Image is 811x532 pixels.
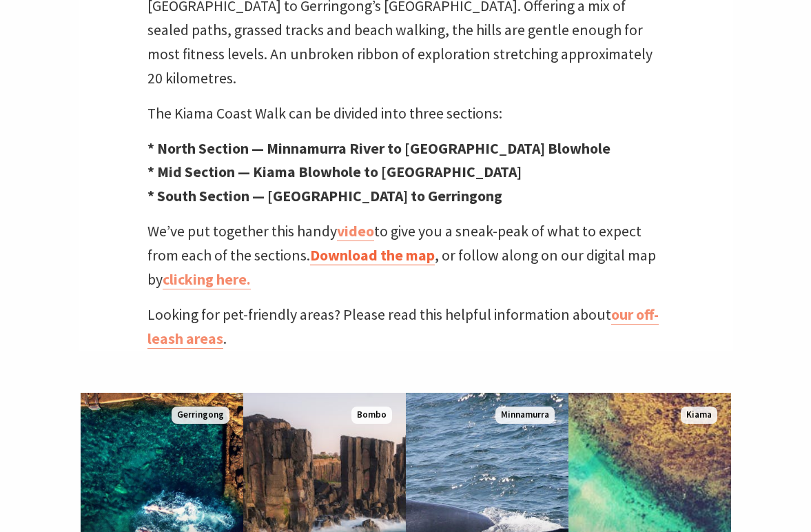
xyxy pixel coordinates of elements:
strong: * North Section — Minnamurra River to [GEOGRAPHIC_DATA] Blowhole [147,139,610,158]
span: Bombo [351,407,392,424]
p: The Kiama Coast Walk can be divided into three sections: [147,102,664,126]
a: our off-leash areas [147,305,659,349]
strong: * Mid Section — Kiama Blowhole to [GEOGRAPHIC_DATA] [147,163,522,181]
p: Looking for pet-friendly areas? Please read this helpful information about . [147,303,664,351]
a: video [337,222,374,241]
p: We’ve put together this handy to give you a sneak-peak of what to expect from each of the section... [147,220,664,292]
strong: * South Section — [GEOGRAPHIC_DATA] to Gerringong [147,187,502,205]
span: Gerringong [172,407,229,424]
span: Minnamurra [495,407,555,424]
a: Download the map [310,246,435,265]
a: clicking here. [163,270,251,289]
span: Kiama [681,407,717,424]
